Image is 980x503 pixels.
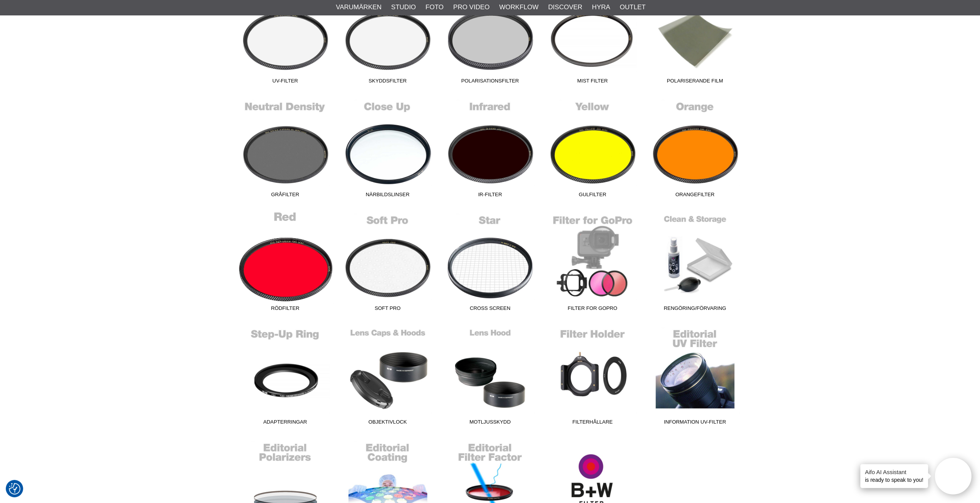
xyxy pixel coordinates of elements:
[865,468,923,476] h4: Aifo AI Assistant
[337,418,439,429] span: Objektivlock
[541,418,644,429] span: Filterhållare
[391,2,416,12] a: Studio
[453,2,489,12] a: Pro Video
[439,325,541,429] a: Motljusskydd
[234,304,337,315] span: Rödfilter
[9,482,20,496] button: Samtyckesinställningar
[234,418,337,429] span: Adapterringar
[541,77,644,87] span: Mist Filter
[541,304,644,315] span: Filter for GoPro
[439,418,541,429] span: Motljusskydd
[644,418,746,429] span: Information UV-Filter
[499,2,538,12] a: Workflow
[234,191,337,201] span: Gråfilter
[541,211,644,315] a: Filter for GoPro
[337,191,439,201] span: Närbildslinser
[541,191,644,201] span: Gulfilter
[644,325,746,429] a: Information UV-Filter
[336,2,382,12] a: Varumärken
[644,77,746,87] span: Polariserande film
[337,325,439,429] a: Objektivlock
[439,304,541,315] span: Cross Screen
[439,191,541,201] span: IR-Filter
[439,97,541,201] a: IR-Filter
[620,2,645,12] a: Outlet
[234,97,337,201] a: Gråfilter
[548,2,582,12] a: Discover
[541,97,644,201] a: Gulfilter
[337,211,439,315] a: Soft Pro
[439,77,541,87] span: Polarisationsfilter
[234,211,337,315] a: Rödfilter
[337,77,439,87] span: Skyddsfilter
[234,325,337,429] a: Adapterringar
[644,97,746,201] a: Orangefilter
[426,2,444,12] a: Foto
[644,304,746,315] span: Rengöring/Förvaring
[592,2,610,12] a: Hyra
[337,304,439,315] span: Soft Pro
[9,483,20,495] img: Revisit consent button
[644,211,746,315] a: Rengöring/Förvaring
[439,211,541,315] a: Cross Screen
[860,464,928,488] div: is ready to speak to you!
[337,97,439,201] a: Närbildslinser
[644,191,746,201] span: Orangefilter
[541,325,644,429] a: Filterhållare
[234,77,337,87] span: UV-Filter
